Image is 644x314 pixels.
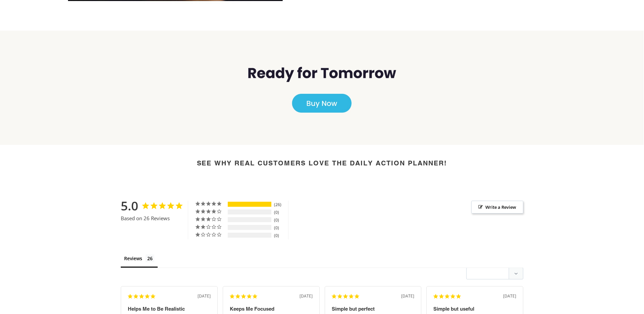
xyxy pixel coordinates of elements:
[228,202,271,207] div: 100%
[401,293,414,299] div: [DATE]
[433,305,516,313] h3: Simple but useful
[332,305,415,313] h3: Simple but perfect
[230,305,313,313] h3: Keeps Me Focused
[471,201,523,213] span: Write a Review
[272,202,286,207] div: 26
[195,201,227,206] div: 5 ★
[466,268,523,279] select: Sort reviews
[228,202,271,207] div: 5-Star Ratings
[121,214,170,222] span: Based on 26 Reviews
[198,293,211,299] div: [DATE]
[128,305,211,313] h3: Helps Me to Be Realistic
[503,293,516,299] div: [DATE]
[197,159,447,167] strong: See why real customers LOVE The Daily Action Planner!
[121,253,158,268] li: Reviews
[121,197,138,214] strong: 5.0
[300,293,313,299] div: [DATE]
